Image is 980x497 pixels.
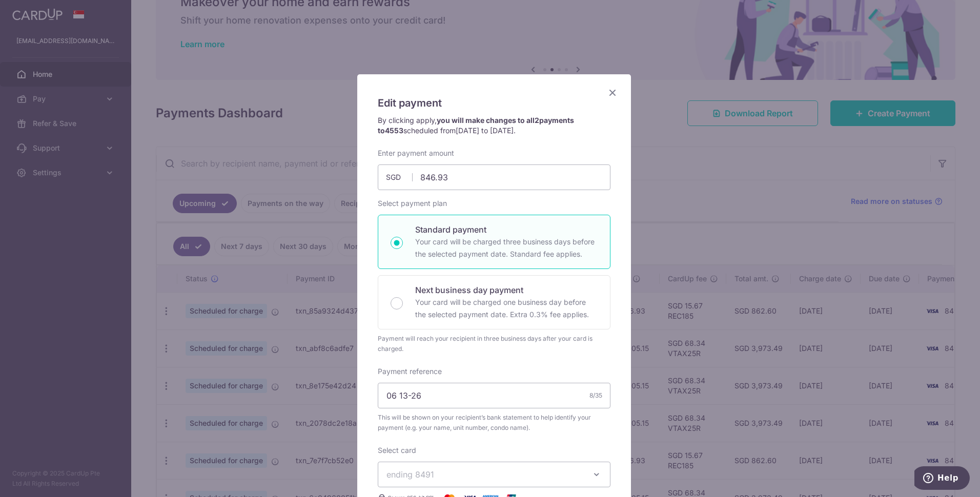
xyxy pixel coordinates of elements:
button: Close [606,87,619,99]
h5: Edit payment [378,95,610,111]
button: ending 8491 [378,462,610,487]
label: Payment reference [378,366,442,377]
iframe: Opens a widget where you can find more information [914,466,970,492]
span: [DATE] to [DATE] [456,126,514,135]
span: ending 8491 [386,469,434,480]
p: By clicking apply, scheduled from . [378,115,610,136]
p: Next business day payment [415,284,598,296]
label: Select card [378,445,416,455]
span: SGD [386,172,413,182]
span: 4553 [385,126,403,135]
label: Select payment plan [378,198,447,209]
p: Your card will be charged one business day before the selected payment date. Extra 0.3% fee applies. [415,296,598,321]
span: This will be shown on your recipient’s bank statement to help identify your payment (e.g. your na... [378,412,610,433]
p: Standard payment [415,223,598,236]
span: 2 [535,116,539,125]
div: Payment will reach your recipient in three business days after your card is charged. [378,334,610,354]
p: Your card will be charged three business days before the selected payment date. Standard fee appl... [415,236,598,260]
input: 0.00 [378,164,610,190]
label: Enter payment amount [378,148,454,158]
div: 8/35 [589,390,602,401]
strong: you will make changes to all payments to [378,116,574,135]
